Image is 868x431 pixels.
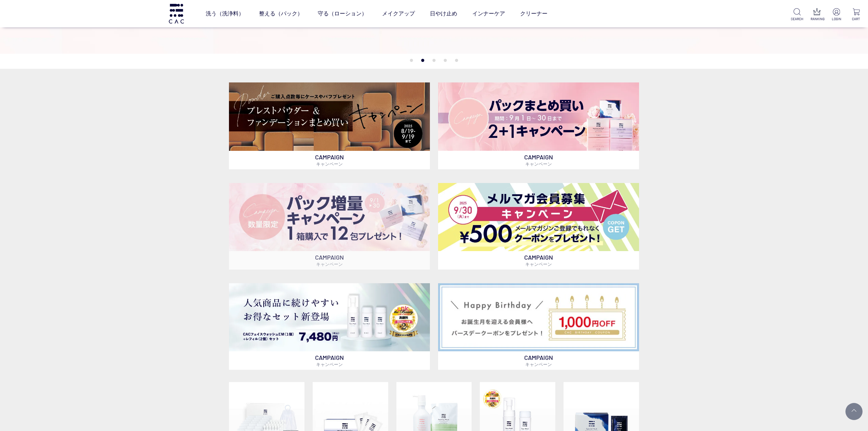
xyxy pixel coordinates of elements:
[520,4,547,23] a: クリーナー
[438,82,639,151] img: パックキャンペーン2+1
[438,283,639,351] img: バースデークーポン
[229,283,430,351] img: フェイスウォッシュ＋レフィル2個セット
[168,4,185,23] img: logo
[525,362,552,367] span: キャンペーン
[229,183,430,270] a: パック増量キャンペーン パック増量キャンペーン CAMPAIGNキャンペーン
[791,16,803,22] p: SEARCH
[830,16,843,22] p: LOGIN
[438,351,639,370] p: CAMPAIGN
[421,59,424,62] button: 2 of 5
[433,59,436,62] button: 3 of 5
[811,16,823,22] p: RANKING
[410,59,413,62] button: 1 of 5
[830,8,843,22] a: LOGIN
[438,151,639,169] p: CAMPAIGN
[430,4,457,23] a: 日やけ止め
[316,362,343,367] span: キャンペーン
[259,4,303,23] a: 整える（パック）
[229,82,430,169] a: ベースメイクキャンペーン ベースメイクキャンペーン CAMPAIGNキャンペーン
[382,4,415,23] a: メイクアップ
[438,183,639,251] img: メルマガ会員募集
[438,251,639,270] p: CAMPAIGN
[316,261,343,267] span: キャンペーン
[850,8,863,22] a: CART
[229,183,430,251] img: パック増量キャンペーン
[229,283,430,370] a: フェイスウォッシュ＋レフィル2個セット フェイスウォッシュ＋レフィル2個セット CAMPAIGNキャンペーン
[444,59,447,62] button: 4 of 5
[229,151,430,169] p: CAMPAIGN
[525,161,552,167] span: キャンペーン
[438,82,639,169] a: パックキャンペーン2+1 パックキャンペーン2+1 CAMPAIGNキャンペーン
[525,261,552,267] span: キャンペーン
[811,8,823,22] a: RANKING
[229,82,430,151] img: ベースメイクキャンペーン
[850,16,863,22] p: CART
[318,4,367,23] a: 守る（ローション）
[791,8,803,22] a: SEARCH
[438,283,639,370] a: バースデークーポン バースデークーポン CAMPAIGNキャンペーン
[438,183,639,270] a: メルマガ会員募集 メルマガ会員募集 CAMPAIGNキャンペーン
[229,251,430,270] p: CAMPAIGN
[455,59,458,62] button: 5 of 5
[472,4,505,23] a: インナーケア
[316,161,343,167] span: キャンペーン
[206,4,244,23] a: 洗う（洗浄料）
[229,351,430,370] p: CAMPAIGN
